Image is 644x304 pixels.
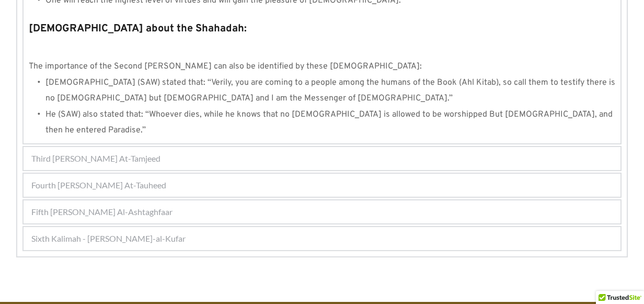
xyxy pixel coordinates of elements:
span: [DEMOGRAPHIC_DATA] (SAW) stated that: “Verily, you are coming to a people among the humans of the... [45,77,617,104]
strong: [DEMOGRAPHIC_DATA] about the Shahadah: [29,22,247,36]
span: He (SAW) also stated that: “Whoever dies, while he knows that no [DEMOGRAPHIC_DATA] is allowed to... [45,109,615,136]
span: The importance of the Second [PERSON_NAME] can also be identified by these [DEMOGRAPHIC_DATA]: [29,61,422,72]
span: Sixth Kalimah - [PERSON_NAME]-al-Kufar [31,232,186,245]
span: Fifth [PERSON_NAME] Al-Ashtaghfaar [31,206,172,218]
span: Fourth [PERSON_NAME] At-Tauheed [31,179,166,192]
span: Third [PERSON_NAME] At-Tamjeed [31,152,160,165]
